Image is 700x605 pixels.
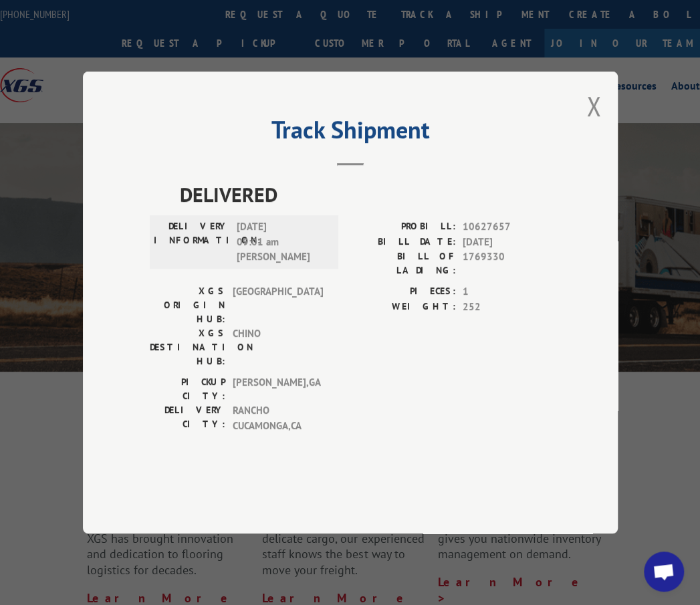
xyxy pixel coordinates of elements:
[180,179,551,209] span: DELIVERED
[150,403,225,433] label: DELIVERY CITY:
[463,249,551,277] span: 1769330
[463,235,551,250] span: [DATE]
[236,219,326,265] span: [DATE] 09:01 am [PERSON_NAME]
[463,299,551,315] span: 252
[350,299,456,315] label: WEIGHT:
[350,235,456,250] label: BILL DATE:
[232,403,322,433] span: RANCHO CUCAMONGA , CA
[150,326,225,368] label: XGS DESTINATION HUB:
[350,219,456,235] label: PROBILL:
[150,120,551,146] h2: Track Shipment
[644,552,684,592] div: Open chat
[463,219,551,235] span: 10627657
[350,284,456,299] label: PIECES:
[350,249,456,277] label: BILL OF LADING:
[154,219,229,265] label: DELIVERY INFORMATION:
[232,326,322,368] span: CHINO
[150,375,225,403] label: PICKUP CITY:
[232,375,322,403] span: [PERSON_NAME] , GA
[232,284,322,326] span: [GEOGRAPHIC_DATA]
[586,88,601,124] button: Close modal
[150,284,225,326] label: XGS ORIGIN HUB:
[463,284,551,299] span: 1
